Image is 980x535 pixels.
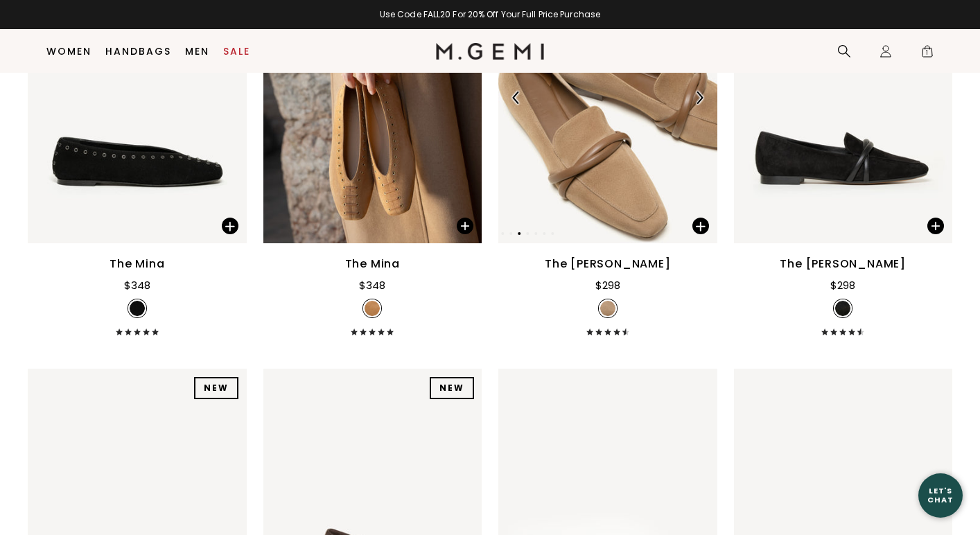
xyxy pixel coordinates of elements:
[510,91,523,104] img: Previous Arrow
[780,256,906,272] div: The [PERSON_NAME]
[595,277,620,294] div: $298
[110,256,164,272] div: The Mina
[830,277,855,294] div: $298
[365,301,380,316] img: v_7387698102331_SWATCH_50x.jpg
[600,301,615,316] img: v_7396490182715_SWATCH_50x.jpg
[345,256,400,272] div: The Mina
[194,377,238,399] div: NEW
[105,46,171,57] a: Handbags
[835,301,850,316] img: v_7396490084411_SWATCH_50x.jpg
[185,46,209,57] a: Men
[693,91,706,104] img: Next Arrow
[359,277,385,294] div: $348
[46,46,91,57] a: Women
[436,43,545,60] img: M.Gemi
[430,377,474,399] div: NEW
[130,301,145,316] img: v_7387698167867_SWATCH_50x.jpg
[918,486,963,504] div: Let's Chat
[223,46,250,57] a: Sale
[124,277,150,294] div: $348
[545,256,671,272] div: The [PERSON_NAME]
[920,47,934,61] span: 1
